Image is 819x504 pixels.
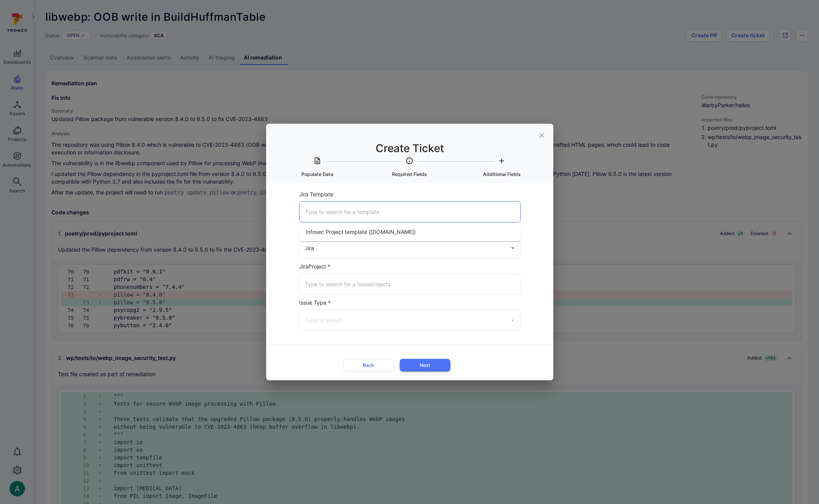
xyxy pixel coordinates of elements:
[298,298,521,334] div: ticket field
[298,189,521,225] div: ticket field
[303,241,496,255] input: Type to search
[299,262,521,270] label: Jira Project *
[303,313,506,327] input: Type to search
[533,127,550,144] button: close
[343,359,394,371] button: Back
[266,124,553,183] h2: Create Ticket
[306,228,416,236] span: Infosec Project template ([DOMAIN_NAME])
[367,171,453,178] span: Required Fields
[299,190,521,198] label: Jira Template
[299,226,521,234] label: Service *
[459,171,545,178] span: Additional Fields
[400,359,450,371] button: Next
[298,225,521,262] div: ticket field
[508,243,518,253] button: Open
[303,205,517,219] input: Type to search for a template
[298,262,521,298] div: ticket field
[275,171,361,178] span: Populate Data
[303,277,517,291] input: Type to search for a Issueprojects
[299,298,521,307] label: Issue Type *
